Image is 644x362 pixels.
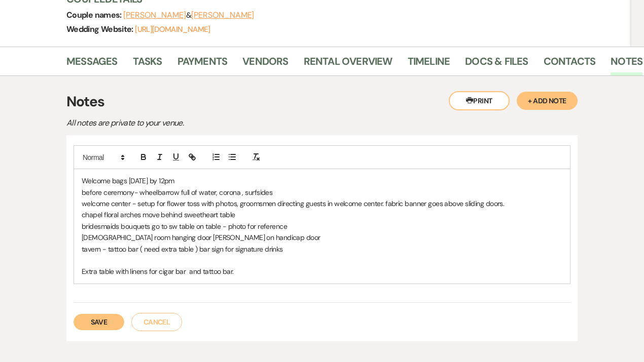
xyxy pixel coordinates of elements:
button: Save [74,314,124,330]
a: Timeline [408,53,450,75]
p: tavern - tattoo bar ( need extra table ) bar sign for signature drinks [82,244,562,255]
p: All notes are private to your venue. [66,116,421,130]
button: Cancel [131,313,182,331]
button: Print [449,91,510,110]
p: Extra table with linens for cigar bar and tattoo bar. [82,266,562,277]
a: [URL][DOMAIN_NAME] [135,24,210,34]
a: Docs & Files [465,53,528,75]
a: Rental Overview [304,53,392,75]
p: chapel floral arches move behind sweetheart table [82,209,562,220]
a: Payments [177,53,228,75]
a: Notes [611,53,642,75]
a: Contacts [544,53,596,75]
p: welcome center - setup for flower toss with photos, groomsmen directing guests in welcome center.... [82,198,562,209]
a: Messages [66,53,118,75]
button: [PERSON_NAME] [123,11,186,19]
p: before ceremony- wheelbarrow full of water, corona , surfsides [82,187,562,198]
button: + Add Note [517,92,578,110]
button: [PERSON_NAME] [191,11,254,19]
span: Wedding Website: [66,24,135,34]
span: & [123,10,254,20]
a: Vendors [242,53,288,75]
p: Welcome bags [DATE] by 12pm [82,175,562,186]
h3: Notes [66,91,578,112]
p: bridesmaids bouquets go to sw table on table - photo for reference [82,221,562,232]
a: Tasks [133,53,162,75]
span: Couple names: [66,10,123,20]
p: [DEMOGRAPHIC_DATA] room hanging door [PERSON_NAME] on handicap door [82,232,562,243]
